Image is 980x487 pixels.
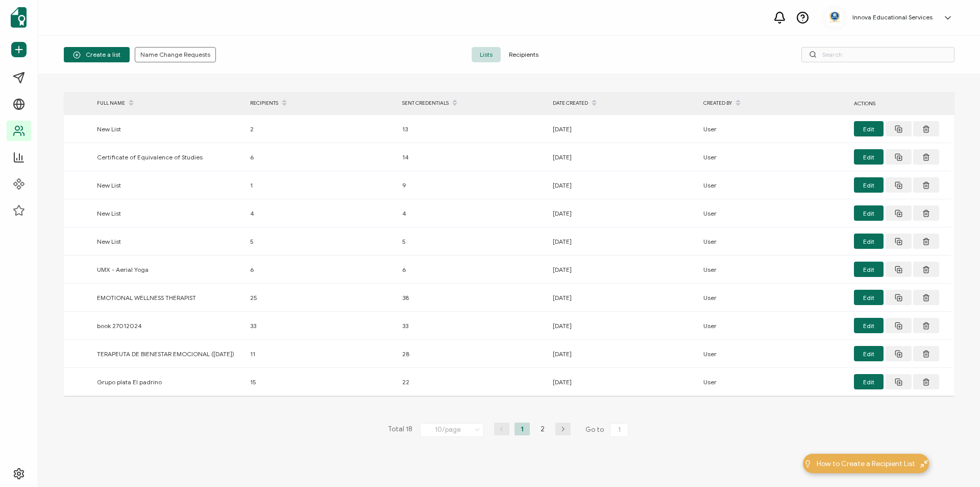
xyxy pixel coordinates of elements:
[397,123,548,135] div: 13
[585,423,630,437] span: Go to
[548,207,698,219] div: [DATE]
[140,52,210,58] span: Name Change Requests
[514,423,530,435] li: 1
[854,262,884,277] button: Edit
[854,205,884,221] button: Edit
[929,438,980,487] iframe: Chat Widget
[854,149,884,165] button: Edit
[854,346,884,361] button: Edit
[245,264,397,275] div: 6
[698,264,849,275] div: User
[854,177,884,193] button: Edit
[397,264,548,275] div: 6
[397,179,548,191] div: 9
[92,151,245,163] div: Certificate of Equivalence of Studies
[420,423,484,437] input: Select
[817,458,915,469] span: How to Create a Recipient List
[698,179,849,191] div: User
[245,179,397,191] div: 1
[73,51,120,59] span: Create a list
[849,98,951,109] div: ACTIONS
[548,376,698,388] div: [DATE]
[827,10,842,26] img: 88b8cf33-a882-4e30-8c11-284b2a1a7532.jpg
[854,318,884,333] button: Edit
[397,320,548,332] div: 33
[397,151,548,163] div: 14
[92,179,245,191] div: New List
[920,460,928,468] img: minimize-icon.svg
[854,290,884,305] button: Edit
[64,47,130,62] button: Create a list
[245,348,397,360] div: 11
[92,320,245,332] div: book 27012024
[698,348,849,360] div: User
[92,348,245,360] div: TERAPEUTA DE BIENESTAR EMOCIONAL ([DATE])
[245,123,397,135] div: 2
[548,236,698,247] div: [DATE]
[245,95,397,112] div: RECIPIENTS
[92,264,245,275] div: UMX - Aerial Yoga
[397,348,548,360] div: 28
[548,348,698,360] div: [DATE]
[92,95,245,112] div: FULL NAME
[245,151,397,163] div: 6
[92,207,245,219] div: New List
[801,47,954,62] input: Search
[397,236,548,247] div: 5
[698,151,849,163] div: User
[854,374,884,389] button: Edit
[388,423,412,437] span: Total 18
[698,95,849,112] div: CREATED BY
[548,320,698,332] div: [DATE]
[501,47,547,62] span: Recipients
[11,7,27,28] img: sertifier-logomark-colored.svg
[698,292,849,304] div: User
[548,264,698,275] div: [DATE]
[245,376,397,388] div: 15
[698,376,849,388] div: User
[548,292,698,304] div: [DATE]
[548,123,698,135] div: [DATE]
[92,236,245,247] div: New List
[397,292,548,304] div: 38
[245,207,397,219] div: 4
[535,423,550,435] li: 2
[245,292,397,304] div: 25
[472,47,501,62] span: Lists
[92,292,245,304] div: EMOTIONAL WELLNESS THERAPIST
[548,151,698,163] div: [DATE]
[852,14,933,21] h5: Innova Educational Services
[698,236,849,247] div: User
[854,234,884,249] button: Edit
[854,121,884,136] button: Edit
[397,207,548,219] div: 4
[135,47,216,62] button: Name Change Requests
[548,95,698,112] div: DATE CREATED
[245,236,397,247] div: 5
[397,376,548,388] div: 22
[548,179,698,191] div: [DATE]
[245,320,397,332] div: 33
[397,95,548,112] div: SENT CREDENTIALS
[698,207,849,219] div: User
[92,123,245,135] div: New List
[92,376,245,388] div: Grupo plata El padrino
[698,320,849,332] div: User
[698,123,849,135] div: User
